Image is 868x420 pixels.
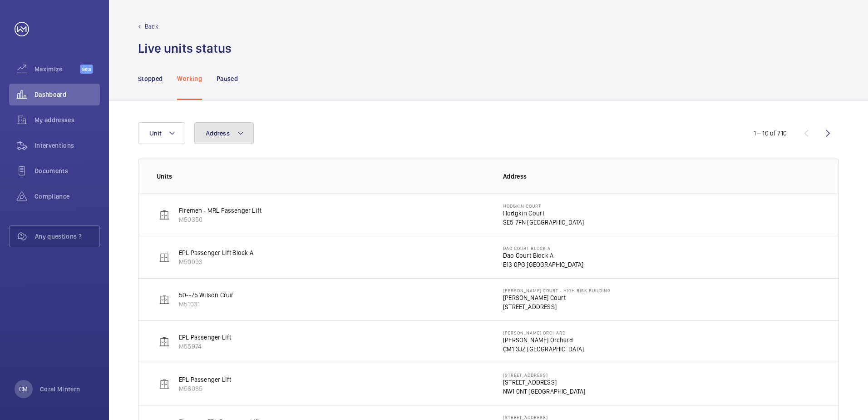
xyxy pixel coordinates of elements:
p: M51031 [179,300,233,309]
span: My addresses [35,115,100,125]
p: Working [177,74,202,83]
p: [STREET_ADDRESS] [503,372,586,378]
span: Unit [149,130,161,137]
p: Hodgkin Court [503,203,584,209]
p: [PERSON_NAME] Court - High Risk Building [503,288,611,293]
p: EPL Passenger Lift Block A [179,248,253,257]
span: Dashboard [35,90,100,99]
p: Coral Mintern [40,385,80,394]
p: CM [19,385,28,394]
p: Dao Court Block A [503,251,584,260]
p: NW1 0NT [GEOGRAPHIC_DATA] [503,387,586,396]
span: Compliance [35,192,100,201]
p: Hodgkin Court [503,209,584,218]
p: SE5 7FN [GEOGRAPHIC_DATA] [503,218,584,227]
button: Unit [138,122,185,144]
p: EPL Passenger Lift [179,333,231,342]
p: Stopped [138,74,163,83]
p: [PERSON_NAME] Orchard [503,335,584,345]
span: Address [206,130,230,137]
img: elevator.svg [159,336,170,347]
p: [STREET_ADDRESS] [503,302,611,311]
span: Any questions ? [35,232,99,241]
span: Interventions [35,141,100,150]
p: [PERSON_NAME] Court [503,293,611,302]
h1: Live units status [138,40,232,57]
p: [PERSON_NAME] Orchard [503,330,584,335]
p: 50--75 Wilson Cour [179,290,233,300]
p: Units [157,172,488,181]
img: elevator.svg [159,252,170,263]
p: Paused [217,74,238,83]
span: Documents [35,166,100,175]
p: [STREET_ADDRESS] [503,415,578,420]
p: M50350 [179,215,261,224]
p: M55974 [179,342,231,351]
p: M56085 [179,384,231,393]
span: Maximize [35,65,80,74]
p: Firemen - MRL Passenger Lift [179,206,261,215]
button: Address [194,122,254,144]
img: elevator.svg [159,294,170,305]
p: Dao Court Block A [503,245,584,251]
p: EPL Passenger Lift [179,375,231,384]
span: Beta [80,65,93,74]
img: elevator.svg [159,210,170,220]
p: CM1 3JZ [GEOGRAPHIC_DATA] [503,345,584,354]
p: Back [145,22,158,31]
div: 1 – 10 of 710 [754,129,787,138]
p: M50093 [179,257,253,266]
p: [STREET_ADDRESS] [503,378,586,387]
p: E13 0PG [GEOGRAPHIC_DATA] [503,260,584,269]
img: elevator.svg [159,379,170,390]
p: Address [503,172,820,181]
